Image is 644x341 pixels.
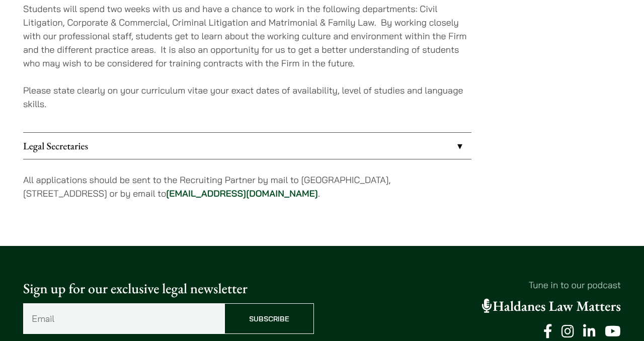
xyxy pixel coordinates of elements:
[330,278,621,292] p: Tune in to our podcast
[482,297,621,315] a: Haldanes Law Matters
[23,2,471,70] p: Students will spend two weeks with us and have a chance to work in the following departments: Civ...
[23,133,471,159] a: Legal Secretaries
[224,303,314,334] input: Subscribe
[23,173,471,200] p: All applications should be sent to the Recruiting Partner by mail to [GEOGRAPHIC_DATA], [STREET_A...
[23,83,471,111] p: Please state clearly on your curriculum vitae your exact dates of availability, level of studies ...
[23,278,314,299] p: Sign up for our exclusive legal newsletter
[166,188,318,199] a: [EMAIL_ADDRESS][DOMAIN_NAME]
[23,303,224,334] input: Email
